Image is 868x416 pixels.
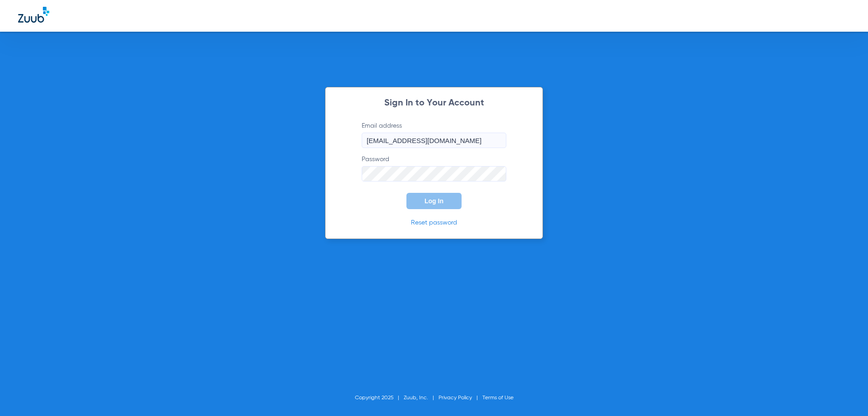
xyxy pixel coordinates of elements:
[18,7,49,23] img: Zuub Logo
[482,395,514,401] a: Terms of Use
[425,197,443,205] span: Log In
[411,220,457,226] a: Reset password
[406,193,462,209] button: Log In
[355,393,404,402] li: Copyright 2025
[362,155,506,182] label: Password
[404,393,439,402] li: Zuub, Inc.
[439,395,472,401] a: Privacy Policy
[362,133,506,148] input: Email address
[362,166,506,182] input: Password
[362,121,506,148] label: Email address
[348,99,520,108] h2: Sign In to Your Account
